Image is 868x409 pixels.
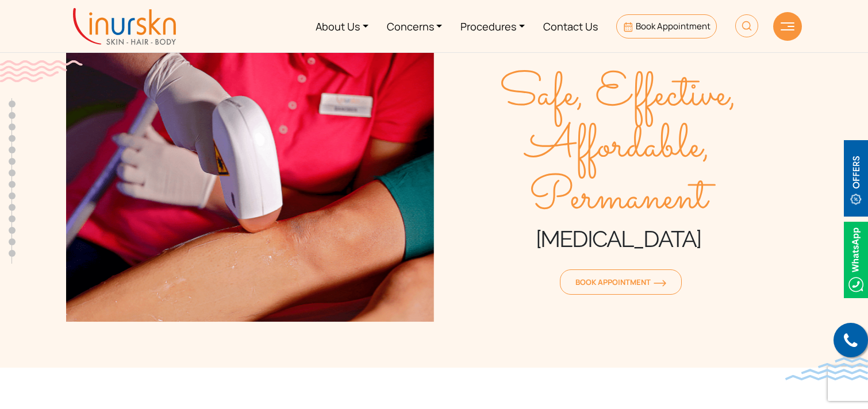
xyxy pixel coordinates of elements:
a: Concerns [378,5,452,48]
a: Book Appointmentorange-arrow [560,269,682,295]
img: Whatsappicon [844,222,868,298]
a: Whatsappicon [844,253,868,265]
img: offerBt [844,140,868,217]
a: Book Appointment [616,14,717,38]
a: Procedures [451,5,534,48]
img: HeaderSearch [735,14,758,37]
img: orange-arrow [654,280,666,287]
a: About Us [306,5,378,48]
img: inurskn-logo [73,8,176,45]
img: hamLine.svg [781,22,794,30]
h1: [MEDICAL_DATA] [434,225,802,253]
a: Contact Us [534,5,607,48]
span: Safe, Effective, Affordable, Permanent [434,70,802,225]
span: Book Appointment [575,277,666,287]
img: bluewave [785,357,868,380]
span: Book Appointment [636,20,710,32]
